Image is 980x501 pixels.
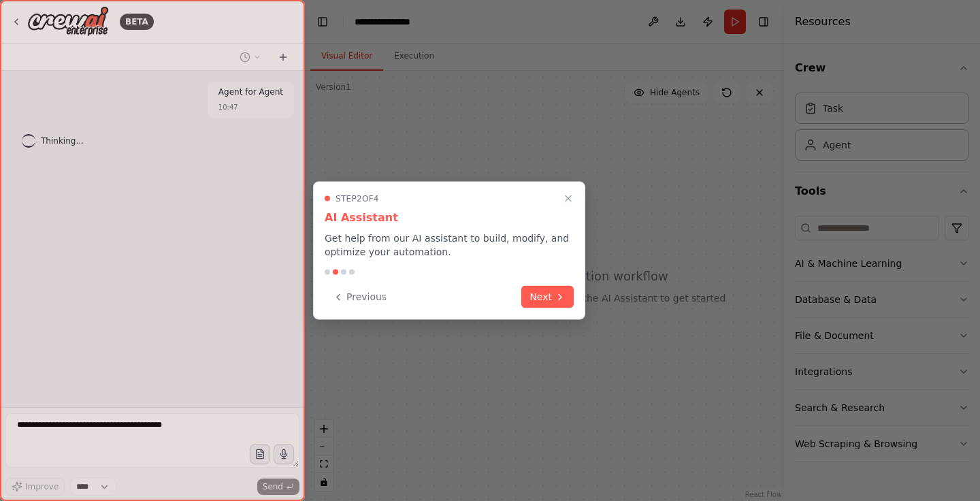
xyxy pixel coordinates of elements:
button: Next [521,286,574,308]
h3: AI Assistant [325,210,574,226]
span: Step 2 of 4 [336,193,379,204]
button: Previous [325,286,395,308]
button: Hide left sidebar [313,12,332,31]
p: Get help from our AI assistant to build, modify, and optimize your automation. [325,231,574,259]
button: Close walkthrough [560,191,576,207]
